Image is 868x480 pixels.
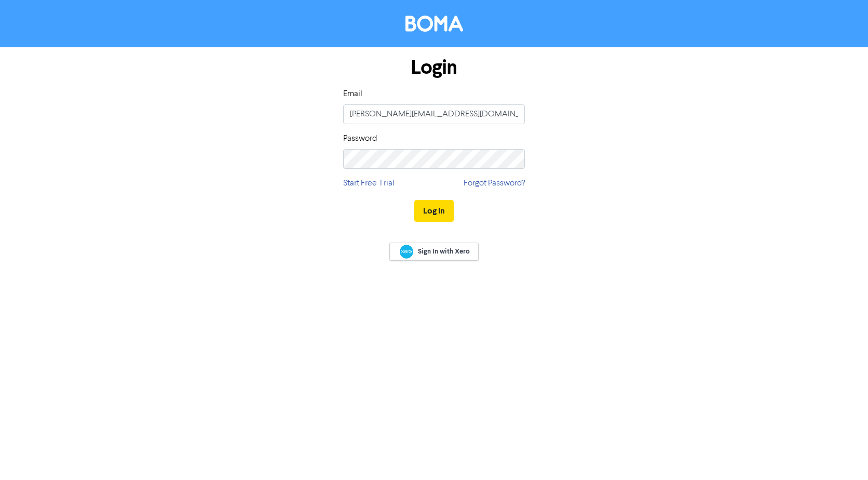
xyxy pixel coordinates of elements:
[464,177,525,190] a: Forgot Password?
[343,88,362,100] label: Email
[400,245,413,259] img: Xero logo
[343,177,395,190] a: Start Free Trial
[418,247,470,256] span: Sign In with Xero
[343,56,525,79] h1: Login
[389,243,479,261] a: Sign In with Xero
[414,200,454,222] button: Log In
[405,16,463,32] img: BOMA Logo
[343,132,377,145] label: Password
